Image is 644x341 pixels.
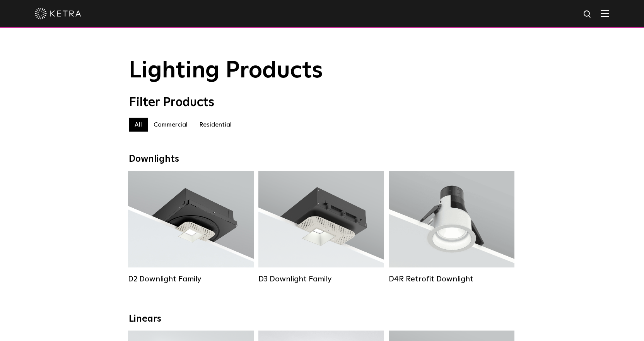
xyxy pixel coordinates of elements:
label: Commercial [148,118,193,132]
img: Hamburger%20Nav.svg [601,10,609,17]
img: ketra-logo-2019-white [35,8,81,19]
img: search icon [583,10,593,19]
div: D4R Retrofit Downlight [389,274,514,284]
a: D4R Retrofit Downlight Lumen Output:800Colors:White / BlackBeam Angles:15° / 25° / 40° / 60°Watta... [389,171,514,288]
div: Downlights [129,154,516,165]
span: Lighting Products [129,59,323,82]
div: Linears [129,314,516,325]
a: D2 Downlight Family Lumen Output:1200Colors:White / Black / Gloss Black / Silver / Bronze / Silve... [128,171,254,288]
label: All [129,118,148,132]
a: D3 Downlight Family Lumen Output:700 / 900 / 1100Colors:White / Black / Silver / Bronze / Paintab... [258,171,384,288]
div: D3 Downlight Family [258,274,384,284]
div: D2 Downlight Family [128,274,254,284]
div: Filter Products [129,95,516,110]
label: Residential [193,118,237,132]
